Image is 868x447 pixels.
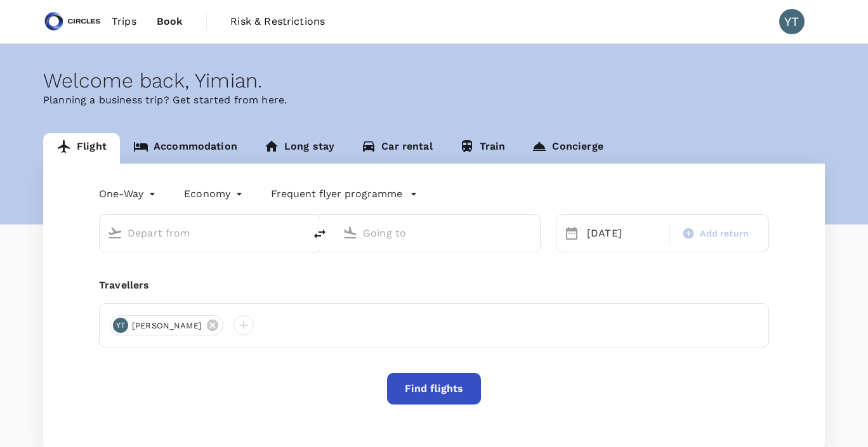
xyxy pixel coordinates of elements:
div: Travellers [99,278,769,293]
div: Welcome back , Yimian . [43,69,825,93]
img: Circles [43,8,102,36]
input: Going to [363,223,513,243]
span: Risk & Restrictions [230,14,325,29]
p: Frequent flyer programme [271,186,402,202]
div: One-Way [99,184,159,204]
button: Frequent flyer programme [271,186,418,202]
span: Add return [700,227,749,240]
span: [PERSON_NAME] [124,320,209,332]
a: Flight [43,133,120,164]
button: Find flights [387,373,481,405]
div: Economy [184,184,246,204]
button: Open [531,231,534,234]
a: Accommodation [120,133,251,164]
div: YT [113,318,128,333]
button: Open [296,231,298,234]
div: [DATE] [582,221,667,246]
input: Depart from [128,223,278,243]
button: delete [305,219,335,249]
a: Car rental [348,133,446,164]
span: Trips [112,14,136,29]
a: Train [446,133,519,164]
a: Concierge [518,133,616,164]
div: YT[PERSON_NAME] [110,315,223,335]
div: YT [779,9,805,34]
span: Book [157,14,183,29]
p: Planning a business trip? Get started from here. [43,93,825,108]
a: Long stay [251,133,348,164]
